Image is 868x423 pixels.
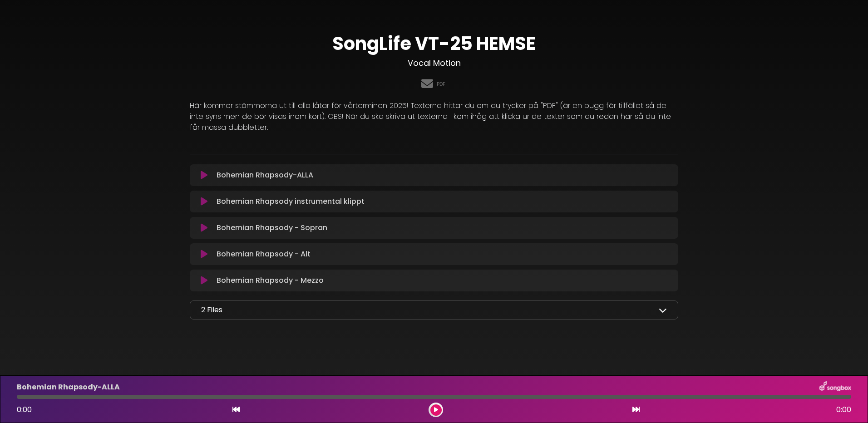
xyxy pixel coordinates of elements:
h1: SongLife VT-25 HEMSE [190,33,678,54]
p: Bohemian Rhapsody - Mezzo [217,275,324,286]
p: 2 Files [201,305,222,315]
p: Bohemian Rhapsody instrumental klippt [217,196,365,207]
p: Bohemian Rhapsody - Sopran [217,222,327,233]
p: Bohemian Rhapsody - Alt [217,249,311,260]
h3: Vocal Motion [190,58,678,68]
p: Bohemian Rhapsody-ALLA [217,170,313,181]
a: PDF [437,80,445,88]
p: Här kommer stämmorna ut till alla låtar för vårterminen 2025! Texterna hittar du om du trycker på... [190,100,678,133]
